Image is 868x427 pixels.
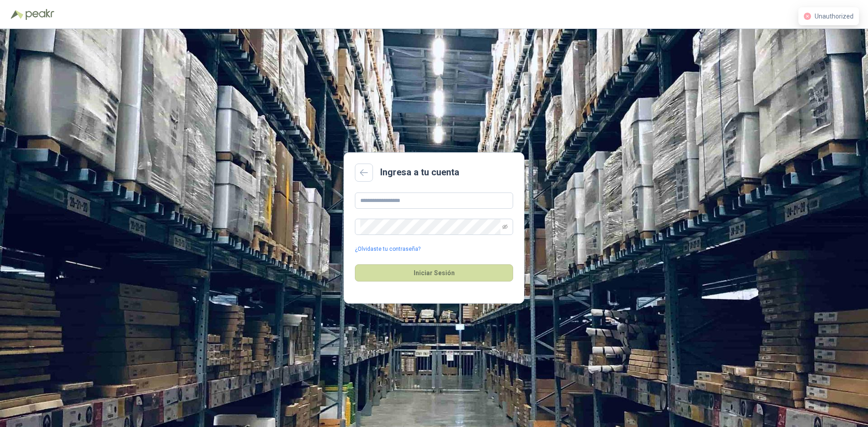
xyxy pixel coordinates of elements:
button: Iniciar Sesión [355,264,513,282]
img: Logo [11,10,24,19]
span: close-circle [804,13,811,20]
h2: Ingresa a tu cuenta [380,165,459,179]
img: Peakr [25,9,54,20]
a: ¿Olvidaste tu contraseña? [355,245,420,253]
span: Unauthorized [815,13,854,20]
span: eye-invisible [502,224,508,230]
